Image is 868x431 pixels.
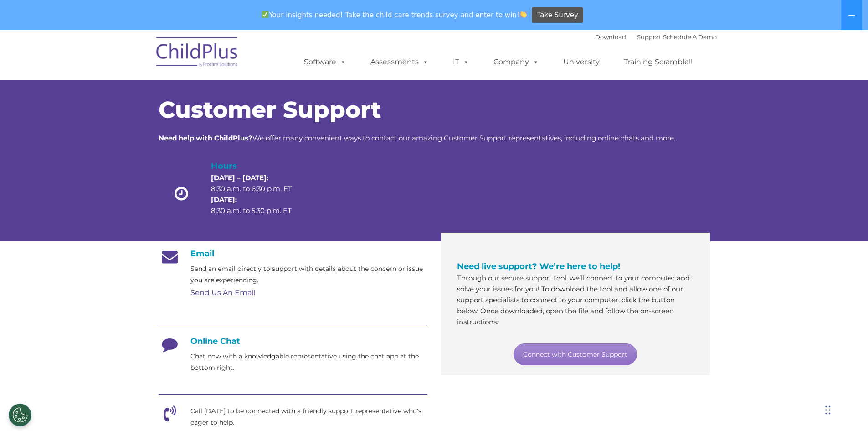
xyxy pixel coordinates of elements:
[637,33,661,41] a: Support
[663,33,717,41] a: Schedule A Demo
[190,405,427,428] p: Call [DATE] to be connected with a friendly support representative who's eager to help.
[262,11,268,18] img: ✅
[361,53,438,71] a: Assessments
[484,53,548,71] a: Company
[159,336,427,346] h4: Online Chat
[520,11,527,18] img: 👏
[457,261,620,271] span: Need live support? We’re here to help!
[825,396,831,424] div: Drag
[211,195,237,204] strong: [DATE]:
[537,7,578,23] span: Take Survey
[444,53,478,71] a: IT
[532,7,583,23] a: Take Survey
[615,53,702,71] a: Training Scramble!!
[457,273,694,327] p: Through our secure support tool, we’ll connect to your computer and solve your issues for you! To...
[190,351,427,374] p: Chat now with a knowledgable representative using the chat app at the bottom right.
[211,160,308,172] h4: Hours
[595,33,626,41] a: Download
[719,332,868,431] iframe: Chat Widget
[211,173,268,182] strong: [DATE] – [DATE]:
[211,172,308,216] p: 8:30 a.m. to 6:30 p.m. ET 8:30 a.m. to 5:30 p.m. ET
[258,6,531,24] span: Your insights needed! Take the child care trends survey and enter to win!
[159,249,427,259] h4: Email
[595,33,717,41] font: |
[159,96,381,124] span: Customer Support
[190,263,427,286] p: Send an email directly to support with details about the concern or issue you are experiencing.
[159,134,675,142] span: We offer many convenient ways to contact our amazing Customer Support representatives, including ...
[295,53,355,71] a: Software
[9,404,31,426] button: Cookies Settings
[190,288,255,297] a: Send Us An Email
[554,53,609,71] a: University
[152,31,243,76] img: ChildPlus by Procare Solutions
[159,134,252,142] strong: Need help with ChildPlus?
[514,343,637,365] a: Connect with Customer Support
